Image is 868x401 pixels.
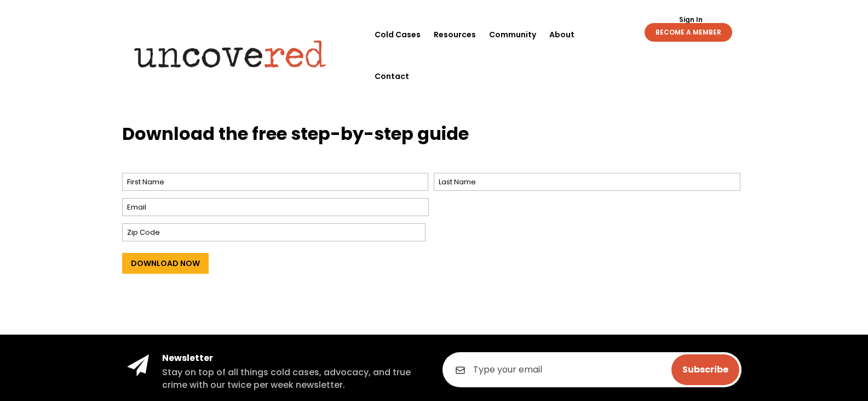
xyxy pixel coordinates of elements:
a: BECOME A MEMBER [645,23,732,42]
input: Last Name [434,173,740,191]
a: Sign In [673,16,709,23]
a: About [549,14,574,55]
input: Type your email [442,352,741,387]
a: Contact [375,55,409,97]
h3: Download the free step-by-step guide [122,122,746,152]
a: Cold Cases [375,14,421,55]
input: Zip Code [122,223,426,241]
input: First Name [122,173,429,191]
h4: Newsletter [162,352,426,364]
a: Resources [434,14,476,55]
input: Email [122,198,429,216]
input: Subscribe [671,354,739,385]
input: Download Now [122,253,209,274]
img: Uncovered logo [125,32,336,75]
h5: Stay on top of all things cold cases, advocacy, and true crime with our twice per week newsletter. [162,366,426,391]
a: Community [489,14,536,55]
